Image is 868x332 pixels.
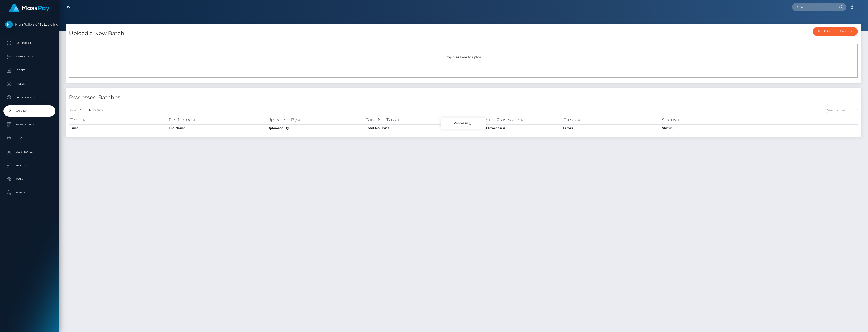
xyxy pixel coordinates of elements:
[69,94,460,102] h4: Processed Batches
[66,2,79,12] a: Batches
[5,148,54,155] p: User Profile
[3,187,55,198] a: Search
[5,108,54,114] p: Batches
[661,115,759,124] th: Status
[69,115,167,124] th: Time
[365,115,463,124] th: Total No. Txns
[3,160,55,171] a: API Keys
[77,108,94,113] select: Showentries
[167,124,266,132] th: File Name
[5,21,13,28] img: High Rollers of St Lucie Inc
[3,173,55,185] a: Taxes
[69,124,167,132] th: Time
[562,115,660,124] th: Errors
[661,124,759,132] th: Status
[792,3,835,11] input: Search...
[5,40,54,46] p: Dashboard
[5,121,54,128] p: Manage Users
[463,124,562,132] th: Total Amount Processed
[3,92,55,103] a: Cancellations
[3,78,55,90] a: Payees
[463,115,562,124] th: Total Amount Processed
[5,67,54,74] p: Ledger
[3,37,55,49] a: Dashboard
[818,30,847,33] div: Batch Template Download
[5,162,54,169] p: API Keys
[3,133,55,144] a: Links
[441,118,486,129] div: Processing...
[5,94,54,101] p: Cancellations
[3,65,55,76] a: Ledger
[3,105,55,117] a: Batches
[167,115,266,124] th: File Name
[365,124,463,132] th: Total No. Txns
[813,27,858,36] button: Batch Template Download
[825,108,858,113] input: Search batches
[266,124,365,132] th: Uploaded By
[444,55,483,59] span: Drop files here to upload
[69,108,103,113] label: Show entries
[3,22,55,27] span: High Rollers of St Lucie Inc
[5,176,54,182] p: Taxes
[266,115,365,124] th: Uploaded By
[3,146,55,158] a: User Profile
[5,189,54,196] p: Search
[5,135,54,142] p: Links
[3,51,55,62] a: Transactions
[9,4,50,12] img: MassPay Logo
[5,53,54,60] p: Transactions
[69,29,124,37] h4: Upload a New Batch
[3,119,55,130] a: Manage Users
[5,80,54,87] p: Payees
[562,124,660,132] th: Errors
